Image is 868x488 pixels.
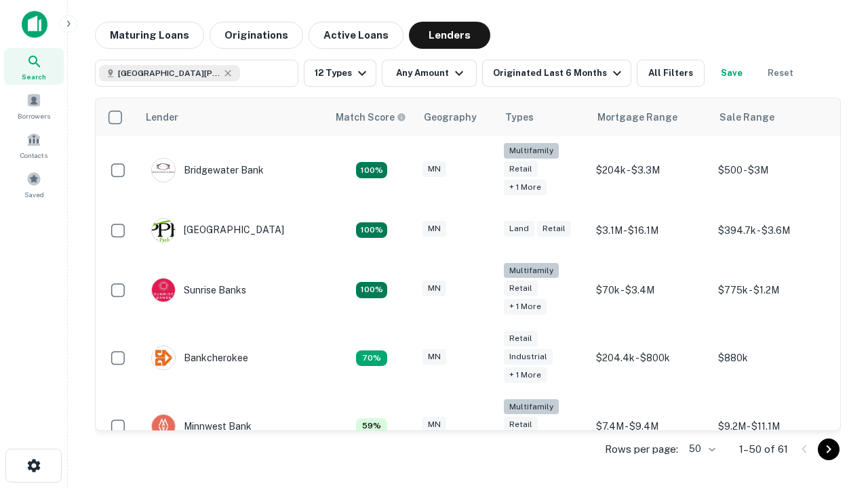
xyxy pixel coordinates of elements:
a: Borrowers [4,87,64,124]
div: Bankcherokee [151,346,248,370]
th: Geography [416,98,497,136]
th: Sale Range [711,98,833,136]
div: Lender [146,109,178,125]
button: 12 Types [304,60,376,87]
iframe: Chat Widget [800,380,868,445]
td: $880k [711,324,833,392]
div: Bridgewater Bank [151,158,264,182]
button: Maturing Loans [95,22,204,49]
div: Geography [424,109,477,125]
div: Matching Properties: 15, hasApolloMatch: undefined [356,282,387,298]
img: picture [152,346,175,369]
div: Multifamily [504,143,559,159]
th: Lender [138,98,328,136]
td: $70k - $3.4M [589,256,711,325]
div: MN [422,417,446,432]
a: Saved [4,166,64,203]
div: Retail [504,281,538,296]
div: Capitalize uses an advanced AI algorithm to match your search with the best lender. The match sco... [336,110,406,125]
p: Rows per page: [605,441,678,457]
div: [GEOGRAPHIC_DATA] [151,218,284,243]
span: Contacts [20,150,47,161]
button: Any Amount [382,60,477,87]
div: MN [422,221,446,237]
button: Save your search to get updates of matches that match your search criteria. [710,60,753,87]
div: Minnwest Bank [151,414,252,439]
div: + 1 more [504,299,547,314]
img: capitalize-icon.png [22,11,47,38]
div: Land [504,221,534,237]
div: Matching Properties: 6, hasApolloMatch: undefined [356,418,387,434]
div: MN [422,281,446,296]
span: Search [22,71,46,82]
div: + 1 more [504,180,547,195]
span: Saved [24,189,44,200]
span: Borrowers [18,110,50,121]
p: 1–50 of 61 [739,441,788,457]
img: picture [152,159,175,182]
div: Multifamily [504,263,559,279]
div: Sunrise Banks [151,278,246,302]
div: Mortgage Range [597,109,677,125]
img: picture [152,279,175,302]
div: Originated Last 6 Months [493,65,625,81]
td: $500 - $3M [711,136,833,205]
div: Matching Properties: 18, hasApolloMatch: undefined [356,162,387,178]
button: Go to next page [818,439,840,460]
td: $9.2M - $11.1M [711,392,833,461]
td: $7.4M - $9.4M [589,392,711,461]
div: Sale Range [719,109,774,125]
div: MN [422,349,446,365]
th: Types [497,98,589,136]
img: picture [152,415,175,438]
span: [GEOGRAPHIC_DATA][PERSON_NAME], [GEOGRAPHIC_DATA], [GEOGRAPHIC_DATA] [118,67,220,79]
a: Contacts [4,127,64,163]
div: 50 [684,439,717,459]
div: + 1 more [504,367,547,383]
td: $204.4k - $800k [589,324,711,392]
td: $775k - $1.2M [711,256,833,325]
a: Search [4,48,64,85]
button: Active Loans [309,22,403,49]
div: Retail [537,221,571,237]
div: Types [505,109,534,125]
td: $3.1M - $16.1M [589,205,711,256]
div: Matching Properties: 7, hasApolloMatch: undefined [356,350,387,367]
button: Lenders [409,22,490,49]
div: Retail [504,331,538,346]
td: $394.7k - $3.6M [711,205,833,256]
button: Originations [210,22,303,49]
th: Capitalize uses an advanced AI algorithm to match your search with the best lender. The match sco... [328,98,416,136]
div: MN [422,161,446,177]
button: Originated Last 6 Months [482,60,631,87]
div: Matching Properties: 10, hasApolloMatch: undefined [356,222,387,239]
div: Retail [504,417,538,432]
div: Industrial [504,349,553,365]
div: Retail [504,161,538,177]
div: Multifamily [504,399,559,415]
img: picture [152,219,175,242]
td: $204k - $3.3M [589,136,711,205]
button: Reset [759,60,802,87]
button: All Filters [637,60,705,87]
th: Mortgage Range [589,98,711,136]
h6: Match Score [336,110,403,125]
